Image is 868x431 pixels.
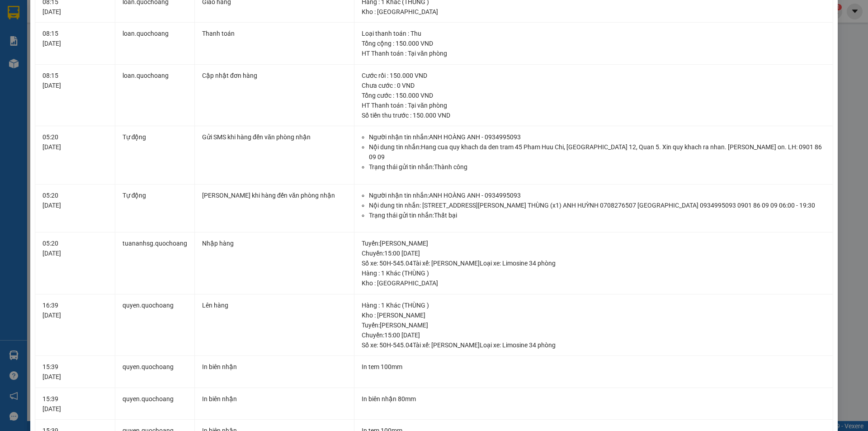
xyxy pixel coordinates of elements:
[362,268,826,278] div: Hàng : 1 Khác (THÙNG )
[362,81,826,90] div: Chưa cước : 0 VND
[362,278,826,288] div: Kho : [GEOGRAPHIC_DATA]
[362,38,826,48] div: Tổng cộng : 150.000 VND
[202,132,347,142] div: Gửi SMS khi hàng đến văn phòng nhận
[115,356,195,388] td: quyen.quochoang
[42,394,107,414] div: 15:39 [DATE]
[369,132,826,142] li: Người nhận tin nhắn: ANH HOÀNG ANH - 0934995093
[362,90,826,100] div: Tổng cước : 150.000 VND
[115,185,195,233] td: Tự động
[362,100,826,110] div: HT Thanh toán : Tại văn phòng
[362,320,826,350] div: Tuyến : [PERSON_NAME] Chuyến: 15:00 [DATE] Số xe: 50H-545.04 Tài xế: [PERSON_NAME] Loại xe: Limos...
[42,71,107,90] div: 08:15 [DATE]
[42,238,107,258] div: 05:20 [DATE]
[202,394,347,404] div: In biên nhận
[369,142,826,162] li: Nội dung tin nhắn: Hang cua quy khach da den tram 45 Pham Huu Chi, [GEOGRAPHIC_DATA] 12, Quan 5. ...
[362,362,826,372] div: In tem 100mm
[202,362,347,372] div: In biên nhận
[42,362,107,382] div: 15:39 [DATE]
[115,388,195,420] td: quyen.quochoang
[362,310,826,320] div: Kho : [PERSON_NAME]
[202,238,347,248] div: Nhập hàng
[362,300,826,310] div: Hàng : 1 Khác (THÙNG )
[369,200,826,210] li: Nội dung tin nhắn: [STREET_ADDRESS][PERSON_NAME] THÙNG (x1) ANH HUỲNH 0708276507 [GEOGRAPHIC_DATA...
[369,210,826,220] li: Trạng thái gửi tin nhắn: Thất bại
[369,190,826,200] li: Người nhận tin nhắn: ANH HOÀNG ANH - 0934995093
[362,7,826,17] div: Kho : [GEOGRAPHIC_DATA]
[362,28,826,38] div: Loại thanh toán : Thu
[115,232,195,294] td: tuananhsg.quochoang
[369,162,826,172] li: Trạng thái gửi tin nhắn: Thành công
[362,238,826,268] div: Tuyến : [PERSON_NAME] Chuyến: 15:00 [DATE] Số xe: 50H-545.04 Tài xế: [PERSON_NAME] Loại xe: Limos...
[42,300,107,320] div: 16:39 [DATE]
[202,190,347,200] div: [PERSON_NAME] khi hàng đến văn phòng nhận
[115,23,195,65] td: loan.quochoang
[115,65,195,127] td: loan.quochoang
[42,190,107,210] div: 05:20 [DATE]
[115,294,195,356] td: quyen.quochoang
[115,126,195,185] td: Tự động
[202,300,347,310] div: Lên hàng
[362,48,826,58] div: HT Thanh toán : Tại văn phòng
[202,28,347,38] div: Thanh toán
[362,394,826,404] div: In biên nhận 80mm
[42,132,107,152] div: 05:20 [DATE]
[202,71,347,81] div: Cập nhật đơn hàng
[42,28,107,48] div: 08:15 [DATE]
[362,71,826,81] div: Cước rồi : 150.000 VND
[362,110,826,120] div: Số tiền thu trước : 150.000 VND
